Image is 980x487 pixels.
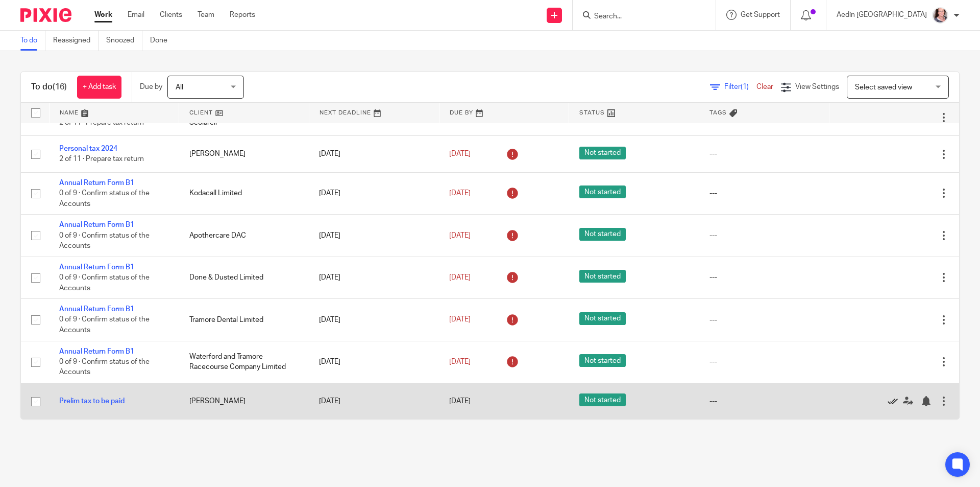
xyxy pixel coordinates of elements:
[140,82,162,92] p: Due by
[449,150,471,157] span: [DATE]
[150,31,175,51] a: Done
[741,11,780,18] span: Get Support
[53,83,67,91] span: (16)
[59,274,150,292] span: 0 of 9 · Confirm status of the Accounts
[179,215,309,257] td: Apothercare DAC
[309,215,439,257] td: [DATE]
[179,341,309,383] td: Waterford and Tramore Racecourse Company Limited
[59,156,144,163] span: 2 of 11 · Prepare tax return
[449,316,471,323] span: [DATE]
[756,83,773,90] a: Clear
[709,149,819,159] div: ---
[59,398,125,405] a: Prelim tax to be paid
[837,10,927,20] p: Aedín [GEOGRAPHIC_DATA]
[741,83,749,90] span: (1)
[179,257,309,298] td: Done & Dusted Limited
[59,306,134,313] a: Annual Return Form B1
[20,8,71,22] img: Pixie
[176,84,183,91] span: All
[59,348,134,355] a: Annual Return Form B1
[709,272,819,283] div: ---
[855,84,912,91] span: Select saved view
[94,10,112,20] a: Work
[59,179,134,187] a: Annual Return Form B1
[53,31,99,51] a: Reassigned
[449,274,471,281] span: [DATE]
[59,145,117,152] a: Personal tax 2024
[579,393,626,406] span: Not started
[59,232,150,250] span: 0 of 9 · Confirm status of the Accounts
[579,147,626,159] span: Not started
[77,76,121,99] a: + Add task
[179,172,309,214] td: Kodacall Limited
[179,299,309,341] td: Tramore Dental Limited
[31,82,67,92] h1: To do
[709,188,819,198] div: ---
[160,10,182,20] a: Clients
[449,190,471,197] span: [DATE]
[709,110,727,115] span: Tags
[179,136,309,172] td: [PERSON_NAME]
[59,316,150,334] span: 0 of 9 · Confirm status of the Accounts
[106,31,142,51] a: Snoozed
[59,358,150,376] span: 0 of 9 · Confirm status of the Accounts
[128,10,144,20] a: Email
[709,396,819,406] div: ---
[579,270,626,283] span: Not started
[579,228,626,241] span: Not started
[593,12,685,21] input: Search
[59,264,134,271] a: Annual Return Form B1
[179,383,309,420] td: [PERSON_NAME]
[579,312,626,325] span: Not started
[724,83,756,90] span: Filter
[59,190,150,207] span: 0 of 9 · Confirm status of the Accounts
[709,230,819,241] div: ---
[709,357,819,367] div: ---
[309,136,439,172] td: [DATE]
[59,221,134,228] a: Annual Return Form B1
[309,341,439,383] td: [DATE]
[309,172,439,214] td: [DATE]
[230,10,255,20] a: Reports
[932,7,948,24] img: ComerfordFoley-37PS%20-%20Aedin%201.jpg
[309,257,439,298] td: [DATE]
[309,383,439,420] td: [DATE]
[579,354,626,367] span: Not started
[579,185,626,198] span: Not started
[709,315,819,325] div: ---
[198,10,214,20] a: Team
[795,83,839,90] span: View Settings
[449,232,471,239] span: [DATE]
[449,398,471,405] span: [DATE]
[449,358,471,365] span: [DATE]
[888,396,903,406] a: Mark as done
[309,299,439,341] td: [DATE]
[20,31,45,51] a: To do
